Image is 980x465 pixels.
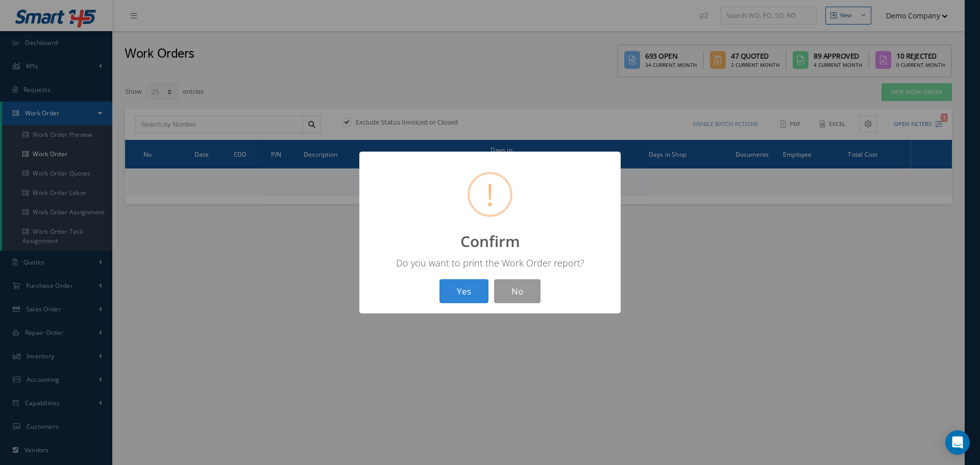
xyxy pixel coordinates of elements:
[439,279,488,303] button: Yes
[945,430,970,455] div: Open Intercom Messenger
[494,279,541,303] button: No
[370,257,610,269] div: Do you want to print the Work Order report?
[486,174,494,215] span: !
[460,232,520,251] h2: Confirm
